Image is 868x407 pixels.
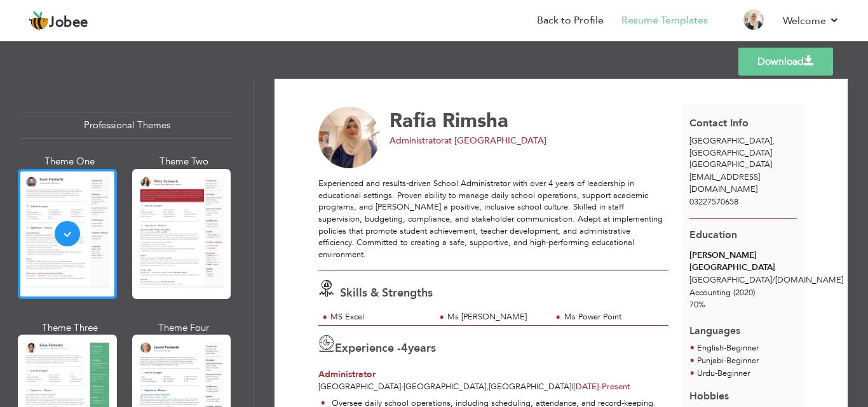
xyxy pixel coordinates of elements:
div: [GEOGRAPHIC_DATA] [682,135,804,171]
span: - [724,342,726,354]
img: jobee.io [29,11,49,31]
span: [DATE] [573,381,602,392]
span: Rafia [390,107,437,134]
div: Ms Power Point [564,311,661,323]
div: Theme Three [20,321,119,335]
a: Back to Profile [537,13,604,28]
span: 03227570658 [689,196,738,208]
span: [GEOGRAPHIC_DATA] [318,381,401,392]
span: [GEOGRAPHIC_DATA] [403,381,486,392]
span: [GEOGRAPHIC_DATA] [489,381,571,392]
div: [PERSON_NAME][GEOGRAPHIC_DATA] [689,250,797,273]
span: - [401,381,403,392]
span: - [715,368,717,379]
span: 4 [401,340,408,356]
span: Accounting [689,287,731,298]
div: Experienced and results-driven School Administrator with over 4 years of leadership in educationa... [318,178,668,260]
div: Professional Themes [20,112,233,139]
span: Contact Info [689,116,749,130]
span: Jobee [49,16,88,30]
span: , [486,381,489,392]
div: Ms [PERSON_NAME] [447,311,545,323]
span: (2020) [733,287,755,298]
span: at [GEOGRAPHIC_DATA] [444,135,546,147]
span: [GEOGRAPHIC_DATA] [689,159,772,170]
div: Theme One [20,155,119,168]
img: Profile Img [743,10,764,30]
span: Rimsha [442,107,508,134]
a: Resume Templates [621,13,708,28]
span: Skills & Strengths [340,285,433,301]
a: Download [738,48,833,76]
div: Theme Two [135,155,234,168]
div: Theme Four [135,321,234,335]
span: Present [573,381,630,392]
span: Administrator [318,368,376,380]
span: Urdu [697,368,715,379]
span: - [599,381,602,392]
span: Administrator [390,135,444,147]
li: Beginner [697,342,759,355]
span: [EMAIL_ADDRESS][DOMAIN_NAME] [689,171,760,195]
span: 70% [689,299,705,310]
span: Experience - [335,340,401,356]
img: No image [318,107,381,169]
div: MS Excel [330,311,428,323]
span: [GEOGRAPHIC_DATA] [DOMAIN_NAME] [689,274,843,286]
label: years [401,340,436,357]
span: | [571,381,573,392]
li: Beginner [697,355,759,368]
span: - [724,355,726,366]
span: Hobbies [689,389,729,403]
span: Punjabi [697,355,724,366]
li: Beginner [697,368,759,380]
span: / [772,274,775,286]
span: [GEOGRAPHIC_DATA] [689,135,772,147]
span: , [772,135,775,147]
a: Jobee [29,11,88,31]
span: English [697,342,724,354]
a: Welcome [783,13,839,29]
span: Education [689,228,737,242]
span: Languages [689,314,740,338]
